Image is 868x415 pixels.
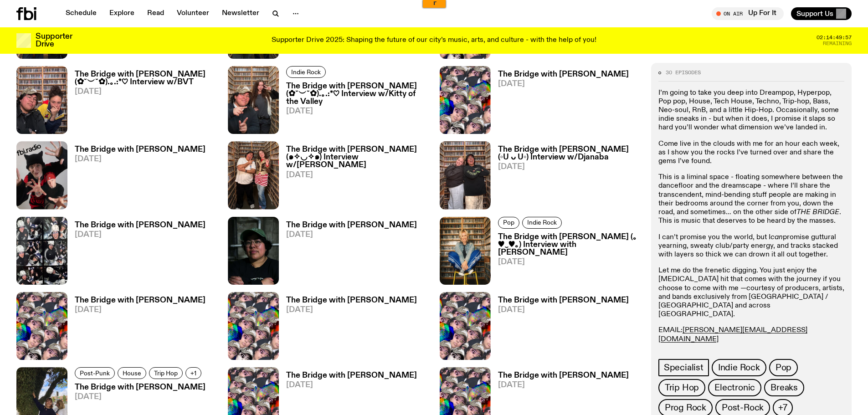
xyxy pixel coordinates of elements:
p: This is a liminal space - floating somewhere between the dancefloor and the dreamscape - where I’... [658,173,844,225]
span: Trip Hop [154,370,178,377]
a: Indie Rock [522,217,562,229]
span: [DATE] [498,306,629,314]
a: Specialist [658,359,709,376]
a: The Bridge with [PERSON_NAME][DATE] [279,297,417,360]
em: can [770,233,783,241]
a: The Bridge with [PERSON_NAME][DATE] [67,221,205,285]
span: 02:14:49:57 [817,35,852,40]
h3: Supporter Drive [36,33,72,48]
a: Electronic [708,379,761,396]
a: Volunteer [171,7,215,20]
span: [DATE] [286,306,417,314]
a: Pop [769,359,798,376]
a: Pop [498,217,519,229]
h3: The Bridge with [PERSON_NAME] (｡♥‿♥｡) Interview with [PERSON_NAME] [498,233,640,256]
span: [DATE] [286,231,417,239]
h3: The Bridge with [PERSON_NAME] [286,297,417,304]
a: Breaks [764,379,804,396]
h3: The Bridge with [PERSON_NAME] (✿˘︶˘✿).｡.:*♡ Interview w/Kitty of the Valley [286,82,428,106]
span: +1 [190,370,196,377]
span: Breaks [770,383,798,393]
a: House [118,367,146,379]
h3: The Bridge with [PERSON_NAME] [286,221,417,229]
a: The Bridge with [PERSON_NAME] (◦U ᴗ U◦) Interview w/Djanaba[DATE] [491,146,640,209]
a: Schedule [60,7,102,20]
span: Prog Rock [665,403,706,413]
span: Support Us [796,10,833,18]
a: Trip Hop [149,367,183,379]
a: The Bridge with [PERSON_NAME][DATE] [491,71,629,134]
a: Post-Punk [75,367,115,379]
span: +7 [778,403,787,413]
a: View [140,9,155,16]
em: THE BRIDGE [796,209,839,216]
a: The Bridge with [PERSON_NAME] (｡♥‿♥｡) Interview with [PERSON_NAME][DATE] [491,233,640,285]
img: Diana and Djanaba [440,141,491,209]
span: Trip Hop [665,383,699,393]
a: The Bridge with [PERSON_NAME][DATE] [279,221,417,285]
span: Indie Rock [527,219,557,226]
span: [DATE] [498,258,640,266]
h3: The Bridge with [PERSON_NAME] (✿˘︶˘✿).｡.:*♡ Interview w/BVT [75,71,217,86]
span: Post-Rock [722,403,764,413]
span: [DATE] [75,88,217,96]
span: Electronic [714,383,755,393]
span: Pop [503,219,514,226]
p: EMAIL: INSTA: Text in: 0435 123 945 [658,326,844,361]
h3: The Bridge with [PERSON_NAME] [75,146,205,154]
a: Clear [170,9,185,16]
span: 30 episodes [666,70,701,75]
p: I can’t promise you the world, but I promise guttural yearning, sweaty club/party energy, and tra... [658,233,844,259]
button: Support Us [791,7,852,20]
p: Come live in the clouds with me for an hour each week, as I show you the rocks I’ve turned over a... [658,140,844,166]
span: House [123,370,141,377]
span: Indie Rock [718,363,760,373]
span: [DATE] [498,80,629,88]
img: upasacha [22,3,34,15]
a: The Bridge with [PERSON_NAME] (✿˘︶˘✿).｡.:*♡ Interview w/BVT[DATE] [67,71,217,134]
a: The Bridge with [PERSON_NAME][DATE] [67,146,205,209]
a: Read [142,7,169,20]
h3: The Bridge with [PERSON_NAME] [286,372,417,379]
span: [DATE] [498,163,640,171]
a: Newsletter [216,7,265,20]
a: The Bridge with [PERSON_NAME][DATE] [67,297,205,360]
span: [DATE] [498,381,629,389]
h3: The Bridge with [PERSON_NAME] (◦U ᴗ U◦) Interview w/Djanaba [498,146,640,161]
span: [DATE] [75,231,205,239]
button: +1 [185,367,201,379]
a: The Bridge with [PERSON_NAME][DATE] [491,297,629,360]
a: Explore [104,7,140,20]
p: Let me do the frenetic digging. You just enjoy the [MEDICAL_DATA] hit that comes with the journey... [658,266,844,319]
button: On AirUp For It [712,7,784,20]
span: Post-Punk [80,370,110,377]
span: [DATE] [286,171,428,179]
h3: The Bridge with [PERSON_NAME] [498,372,629,379]
img: Hevenshe in FBi Radio’s infamous music catalogue [440,217,491,285]
span: Remaining [823,41,852,46]
span: [DATE] [286,381,417,389]
h3: The Bridge with [PERSON_NAME] (๑✧◡✧๑) Interview w/[PERSON_NAME] [286,146,428,169]
span: [DATE] [286,108,428,115]
a: The Bridge with [PERSON_NAME] (๑✧◡✧๑) Interview w/[PERSON_NAME][DATE] [279,146,428,209]
span: Indie Rock [291,68,321,75]
h3: The Bridge with [PERSON_NAME] [75,384,205,391]
a: Indie Rock [286,66,326,78]
a: The Bridge with [PERSON_NAME] (✿˘︶˘✿).｡.:*♡ Interview w/Kitty of the Valley[DATE] [279,82,428,134]
img: Diana and FREDDY [228,141,279,209]
a: Indie Rock [712,359,766,376]
h3: The Bridge with [PERSON_NAME] [75,297,205,304]
span: [DATE] [75,155,205,163]
a: Copy [155,9,170,16]
h3: The Bridge with [PERSON_NAME] [75,221,205,229]
p: I’m going to take you deep into Dreampop, Hyperpop, Pop pop, House, Tech House, Techno, Trip-hop,... [658,89,844,133]
span: [DATE] [75,306,205,314]
h3: The Bridge with [PERSON_NAME] [498,71,629,78]
span: Specialist [664,363,704,373]
h3: The Bridge with [PERSON_NAME] [498,297,629,304]
a: [PERSON_NAME][EMAIL_ADDRESS][DOMAIN_NAME] [658,327,807,343]
span: [DATE] [75,393,205,401]
a: Trip Hop [658,379,705,396]
span: Pop [776,363,791,373]
p: Supporter Drive 2025: Shaping the future of our city’s music, arts, and culture - with the help o... [272,36,596,45]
